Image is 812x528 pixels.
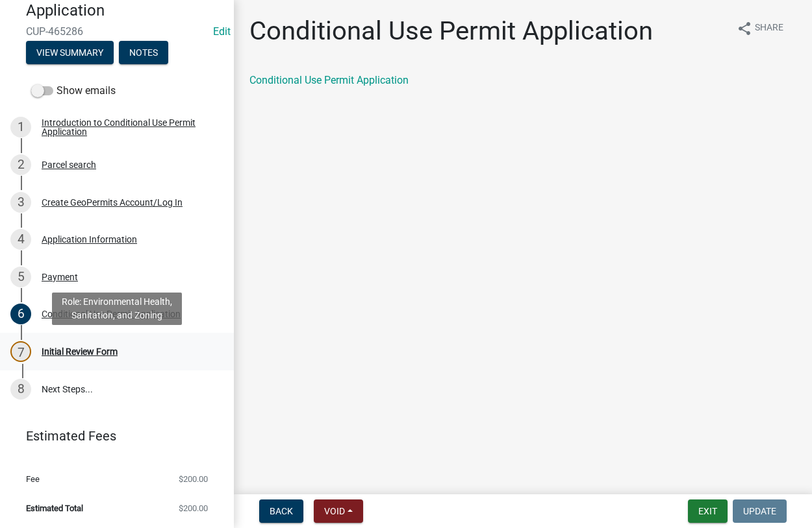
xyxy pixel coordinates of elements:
button: Notes [119,41,168,64]
div: Introduction to Conditional Use Permit Application [42,118,213,136]
button: Exit [688,499,728,523]
button: shareShare [726,16,794,41]
span: Estimated Total [26,504,83,512]
span: Fee [26,475,40,483]
span: Share [755,21,783,36]
div: 3 [10,192,31,213]
div: Role: Environmental Health, Sanitation, and Zoning [52,293,182,325]
div: 1 [10,117,31,138]
div: 6 [10,304,31,324]
span: $200.00 [179,475,208,483]
span: Back [270,506,293,516]
div: 2 [10,154,31,175]
div: Create GeoPermits Account/Log In [42,198,183,207]
wm-modal-confirm: Notes [119,48,168,58]
div: Conditional Use Permit Application [42,309,181,318]
h1: Conditional Use Permit Application [249,16,653,47]
div: Parcel search [42,160,96,169]
a: Edit [213,25,231,38]
div: 5 [10,267,31,287]
div: Payment [42,272,78,282]
wm-modal-confirm: Edit Application Number [213,25,231,38]
button: Void [314,499,363,523]
div: Application Information [42,235,137,244]
div: Initial Review Form [42,347,118,356]
span: Void [324,506,345,516]
button: Back [259,499,303,523]
span: $200.00 [179,504,208,512]
div: 7 [10,341,31,362]
i: share [737,21,752,36]
button: View Summary [26,41,114,64]
button: Update [733,499,787,523]
span: CUP-465286 [26,25,208,38]
wm-modal-confirm: Summary [26,48,114,58]
div: 8 [10,379,31,400]
div: 4 [10,229,31,250]
a: Conditional Use Permit Application [249,74,409,86]
span: Update [743,506,776,516]
label: Show emails [31,83,116,99]
a: Estimated Fees [10,423,213,449]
